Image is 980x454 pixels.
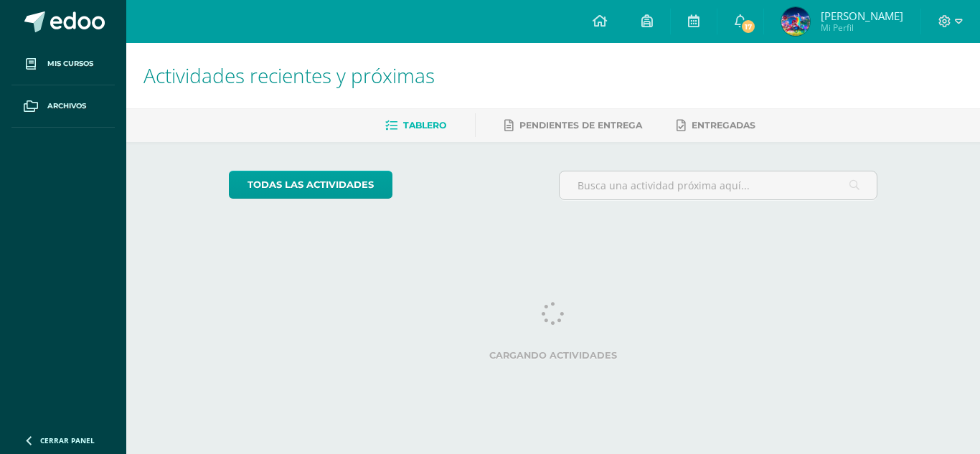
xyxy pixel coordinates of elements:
[560,171,877,199] input: Busca una actividad próxima aquí...
[692,120,755,131] span: Entregadas
[40,435,95,445] span: Cerrar panel
[143,62,435,89] span: Actividades recientes y próximas
[740,19,756,34] span: 17
[11,85,115,128] a: Archivos
[47,58,93,70] span: Mis cursos
[403,120,446,131] span: Tablero
[229,350,878,361] label: Cargando actividades
[821,9,903,23] span: [PERSON_NAME]
[47,100,86,112] span: Archivos
[385,114,446,137] a: Tablero
[229,171,392,199] a: todas las Actividades
[519,120,642,131] span: Pendientes de entrega
[677,114,755,137] a: Entregadas
[781,7,810,36] img: 56c8073885ec2c41456263e9fcc9a9f1.png
[504,114,642,137] a: Pendientes de entrega
[11,43,115,85] a: Mis cursos
[821,22,903,34] span: Mi Perfil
